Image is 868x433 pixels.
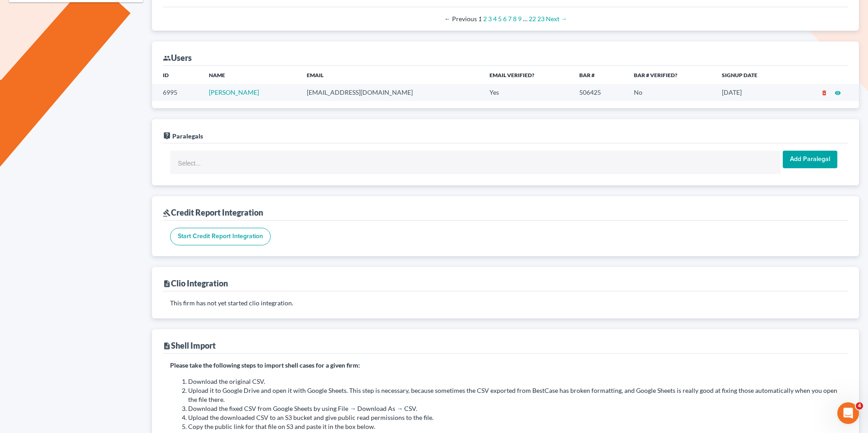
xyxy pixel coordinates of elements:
i: group [163,54,171,62]
em: Page 1 [478,15,482,23]
td: 506425 [572,84,627,101]
div: Users [163,52,192,63]
a: Page 9 [518,15,522,23]
a: Next page [546,15,567,23]
a: visibility [835,88,841,96]
th: Bar # Verified? [627,66,714,84]
a: Page 6 [503,15,507,23]
a: Page 22 [529,15,536,23]
div: Clio Integration [163,278,228,289]
a: Page 5 [498,15,502,23]
li: Download the fixed CSV from Google Sheets by using File → Download As → CSV. [188,404,841,413]
li: Copy the public link for that file on S3 and paste it in the box below. [188,422,841,431]
i: visibility [835,90,841,96]
a: Page 8 [513,15,517,23]
li: Download the original CSV. [188,377,841,386]
i: delete_forever [821,90,827,96]
a: Page 4 [493,15,497,23]
p: Please take the following steps to import shell cases for a given firm: [170,361,841,370]
i: description [163,342,171,350]
td: [EMAIL_ADDRESS][DOMAIN_NAME] [300,84,482,101]
p: This firm has not yet started clio integration. [170,299,841,308]
a: Page 23 [537,15,545,23]
th: Name [202,66,300,84]
input: Add Paralegal [783,151,837,169]
td: No [627,84,714,101]
a: Page 7 [508,15,512,23]
span: … [523,15,527,23]
td: [DATE] [715,84,791,101]
a: delete_forever [821,88,827,96]
a: [PERSON_NAME] [209,88,259,96]
div: Shell Import [163,340,216,351]
th: Email [300,66,482,84]
iframe: Intercom live chat [837,402,859,424]
th: Signup Date [715,66,791,84]
i: description [163,280,171,288]
i: live_help [163,132,171,140]
li: Upload the downloaded CSV to an S3 bucket and give public read permissions to the file. [188,413,841,422]
div: Credit Report Integration [163,207,263,218]
td: Yes [482,84,572,101]
input: Start Credit Report Integration [170,228,271,246]
td: 6995 [152,84,201,101]
div: Pagination [170,14,841,23]
th: Email Verified? [482,66,572,84]
th: Bar # [572,66,627,84]
a: Page 3 [488,15,492,23]
th: ID [152,66,201,84]
a: Page 2 [483,15,487,23]
span: Previous page [444,15,477,23]
li: Upload it to Google Drive and open it with Google Sheets. This step is necessary, because sometim... [188,386,841,404]
i: gavel [163,209,171,217]
span: Paralegals [172,132,203,140]
span: 4 [856,402,863,410]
